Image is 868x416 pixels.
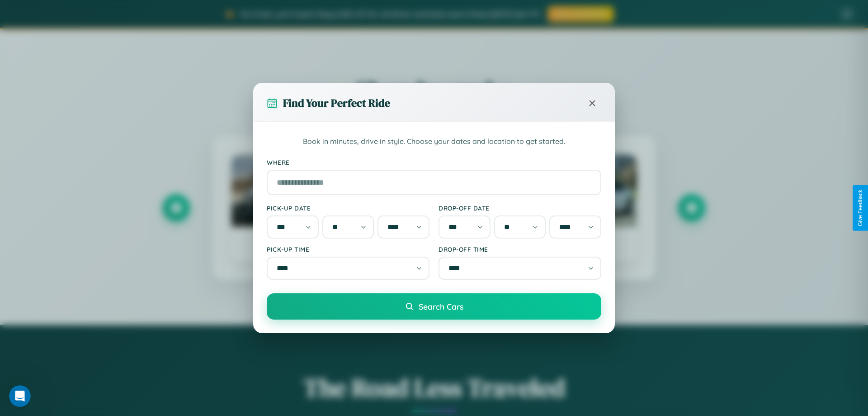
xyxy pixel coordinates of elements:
label: Drop-off Date [439,204,601,212]
label: Pick-up Time [267,245,429,253]
button: Search Cars [267,293,601,320]
span: Search Cars [419,301,463,311]
label: Pick-up Date [267,204,429,212]
h3: Find Your Perfect Ride [283,96,390,110]
label: Where [267,158,601,166]
p: Book in minutes, drive in style. Choose your dates and location to get started. [267,136,601,148]
label: Drop-off Time [439,245,601,253]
